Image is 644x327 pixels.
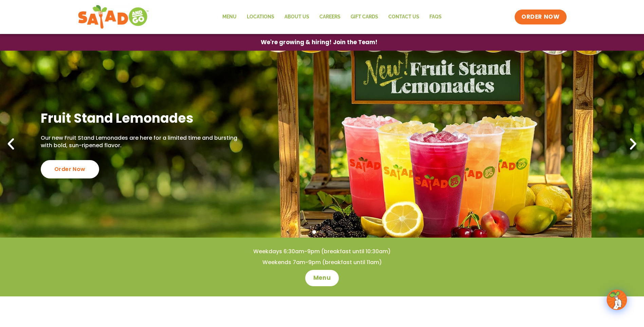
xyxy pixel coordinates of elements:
[521,13,559,21] span: ORDER NOW
[14,259,630,266] h4: Weekends 7am-9pm (breakfast until 11am)
[383,9,424,25] a: Contact Us
[305,270,339,286] a: Menu
[251,34,388,50] a: We're growing & hiring! Join the Team!
[314,9,346,25] a: Careers
[14,248,630,255] h4: Weekdays 6:30am-9pm (breakfast until 10:30am)
[312,230,316,234] span: Go to slide 1
[515,10,566,24] a: ORDER NOW
[41,160,99,178] div: Order Now
[261,39,378,45] span: We're growing & hiring! Join the Team!
[279,9,314,25] a: About Us
[313,274,331,282] span: Menu
[217,9,242,25] a: Menu
[41,134,240,150] p: Our new Fruit Stand Lemonades are here for a limited time and bursting with bold, sun-ripened fla...
[328,230,332,234] span: Go to slide 3
[242,9,279,25] a: Locations
[346,9,383,25] a: GIFT CARDS
[78,3,149,31] img: new-SAG-logo-768×292
[3,137,18,152] div: Previous slide
[320,230,324,234] span: Go to slide 2
[217,9,447,25] nav: Menu
[607,290,626,309] img: wpChatIcon
[41,110,240,126] h2: Fruit Stand Lemonades
[424,9,447,25] a: FAQs
[626,137,641,152] div: Next slide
